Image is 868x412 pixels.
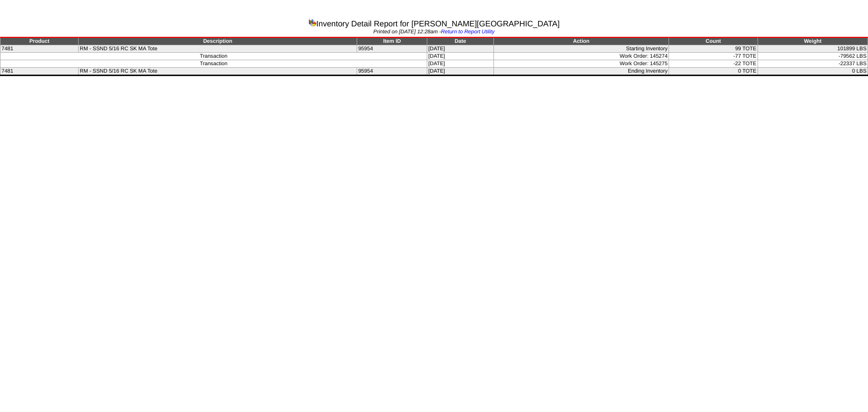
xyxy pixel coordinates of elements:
td: Product [0,37,79,45]
td: -22 TOTE [669,60,758,68]
a: Return to Report Utility [441,29,495,35]
td: 101899 LBS [758,45,868,53]
td: RM - SSND 5/16 RC SK MA Tote [79,45,357,53]
td: Item ID [357,37,427,45]
td: 7481 [0,68,79,76]
td: 7481 [0,45,79,53]
td: [DATE] [427,68,494,76]
td: Action [493,37,669,45]
td: Description [79,37,357,45]
td: 0 LBS [758,68,868,76]
td: Transaction [0,53,427,60]
td: Work Order: 145275 [493,60,669,68]
td: Count [669,37,758,45]
td: 99 TOTE [669,45,758,53]
td: RM - SSND 5/16 RC SK MA Tote [79,68,357,76]
td: Transaction [0,60,427,68]
td: [DATE] [427,60,494,68]
td: [DATE] [427,45,494,53]
td: [DATE] [427,53,494,60]
td: Ending Inventory [493,68,669,76]
td: Starting Inventory [493,45,669,53]
td: -79562 LBS [758,53,868,60]
td: -77 TOTE [669,53,758,60]
td: Date [427,37,494,45]
td: 95954 [357,45,427,53]
td: 95954 [357,68,427,76]
img: graph.gif [308,18,316,26]
td: Weight [758,37,868,45]
td: Work Order: 145274 [493,53,669,60]
td: 0 TOTE [669,68,758,76]
td: -22337 LBS [758,60,868,68]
